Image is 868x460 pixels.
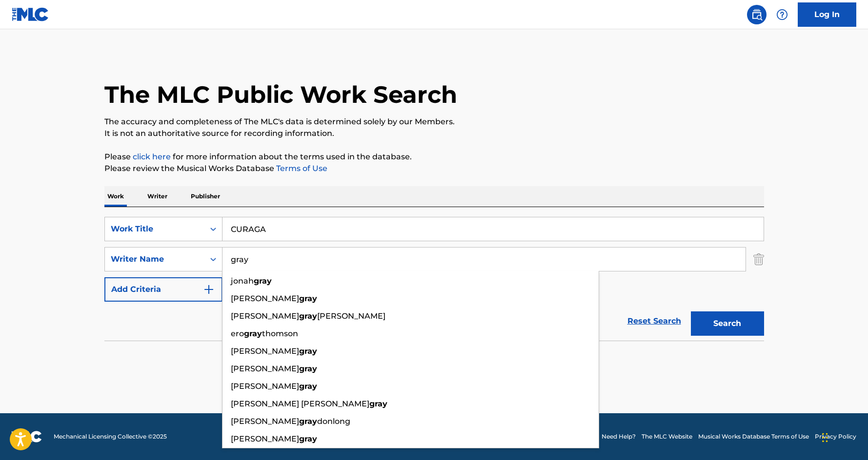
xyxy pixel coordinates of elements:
[104,163,764,174] p: Please review the Musical Works Database
[12,431,42,442] img: logo
[772,5,792,24] div: Help
[104,217,764,341] form: Search Form
[231,294,299,303] span: [PERSON_NAME]
[798,2,856,27] a: Log In
[623,310,686,332] a: Reset Search
[274,164,327,173] a: Terms of Use
[317,311,385,321] span: [PERSON_NAME]
[841,305,868,383] iframe: Resource Center
[698,432,809,441] a: Musical Works Database Terms of Use
[299,294,317,303] strong: gray
[231,417,299,426] span: [PERSON_NAME]
[369,399,387,408] strong: gray
[104,128,764,139] p: It is not an authoritative source for recording information.
[104,116,764,128] p: The accuracy and completeness of The MLC's data is determined solely by our Members.
[133,152,171,161] a: click here
[231,346,299,356] span: [PERSON_NAME]
[691,311,764,336] button: Search
[12,7,49,21] img: MLC Logo
[776,9,788,20] img: help
[299,311,317,321] strong: gray
[231,311,299,321] span: [PERSON_NAME]
[104,80,457,109] h1: The MLC Public Work Search
[819,413,868,460] iframe: Chat Widget
[144,186,170,207] p: Writer
[231,399,369,408] span: [PERSON_NAME] [PERSON_NAME]
[203,284,215,295] img: 9d2ae6d4665cec9f34b9.svg
[244,329,262,338] strong: gray
[262,329,298,338] span: thomson
[231,434,299,443] span: [PERSON_NAME]
[299,364,317,373] strong: gray
[602,432,636,441] a: Need Help?
[747,5,767,24] a: Public Search
[299,434,317,443] strong: gray
[231,276,254,286] span: jonah
[111,223,199,235] div: Work Title
[231,382,299,391] span: [PERSON_NAME]
[104,151,764,163] p: Please for more information about the terms used in the database.
[54,432,167,441] span: Mechanical Licensing Collective © 2025
[642,432,692,441] a: The MLC Website
[104,277,222,302] button: Add Criteria
[111,253,199,265] div: Writer Name
[104,186,127,207] p: Work
[822,423,828,452] div: Drag
[753,247,764,271] img: Delete Criterion
[299,382,317,391] strong: gray
[751,9,763,20] img: search
[188,186,223,207] p: Publisher
[815,432,856,441] a: Privacy Policy
[299,417,317,426] strong: gray
[231,364,299,373] span: [PERSON_NAME]
[317,417,350,426] span: donlong
[254,276,272,286] strong: gray
[231,329,244,338] span: ero
[299,346,317,356] strong: gray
